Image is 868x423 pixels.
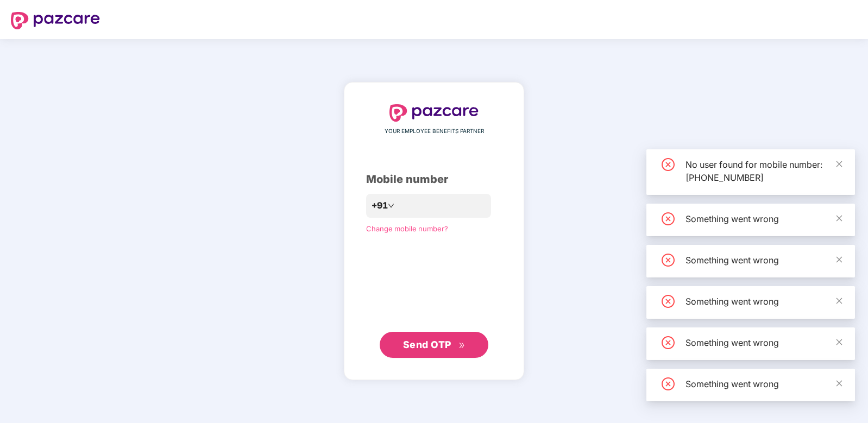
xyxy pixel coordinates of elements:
img: logo [389,104,479,122]
div: Something went wrong [685,336,842,349]
div: Mobile number [366,171,502,188]
span: close-circle [662,377,675,390]
span: close [835,380,843,387]
span: close [835,214,843,222]
span: close [835,160,843,168]
span: double-right [458,342,466,349]
span: close-circle [662,212,675,225]
span: down [388,203,394,209]
div: Something went wrong [685,254,842,267]
span: close [835,297,843,305]
span: close-circle [662,254,675,267]
span: Send OTP [403,339,451,350]
span: close-circle [662,158,675,171]
button: Send OTPdouble-right [380,332,488,358]
span: close [835,338,843,346]
span: close [835,256,843,263]
span: close-circle [662,295,675,308]
span: YOUR EMPLOYEE BENEFITS PARTNER [385,127,484,136]
div: Something went wrong [685,295,842,308]
span: +91 [372,199,388,212]
div: No user found for mobile number: [PHONE_NUMBER] [685,158,842,184]
div: Something went wrong [685,212,842,225]
span: close-circle [662,336,675,349]
div: Something went wrong [685,377,842,390]
a: Change mobile number? [366,224,448,233]
img: logo [11,12,100,29]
